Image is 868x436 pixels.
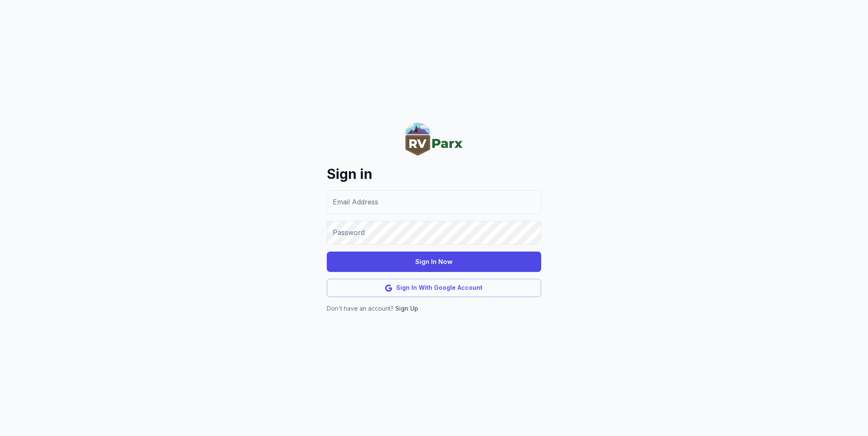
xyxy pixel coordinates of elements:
[405,123,463,156] img: RVParx.com
[327,304,541,313] p: Don't have an account?
[327,165,541,184] h4: Sign in
[327,252,541,272] button: Sign In Now
[395,305,418,312] a: Sign Up
[327,279,541,297] button: Sign In With Google Account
